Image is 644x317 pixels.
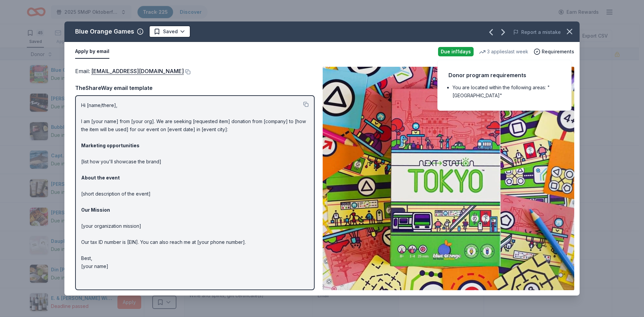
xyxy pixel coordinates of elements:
[81,143,140,148] strong: Marketing opportunities
[534,48,574,56] button: Requirements
[323,67,574,290] img: Image for Blue Orange Games
[542,48,574,56] span: Requirements
[75,26,134,37] div: Blue Orange Games
[448,71,560,80] div: Donor program requirements
[81,101,309,270] p: Hi [name/there], I am [your name] from [your org]. We are seeking [requested item] donation from ...
[81,207,110,213] strong: Our Mission
[163,28,178,36] span: Saved
[81,175,120,180] strong: About the event
[438,47,474,56] div: Due in 11 days
[149,25,191,38] button: Saved
[75,84,315,92] div: TheShareWay email template
[479,48,528,56] div: 3 applies last week
[452,84,560,100] li: You are located within the following areas: "[GEOGRAPHIC_DATA]"
[91,67,184,75] a: [EMAIL_ADDRESS][DOMAIN_NAME]
[513,28,561,36] button: Report a mistake
[75,45,109,59] button: Apply by email
[75,68,184,74] span: Email :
